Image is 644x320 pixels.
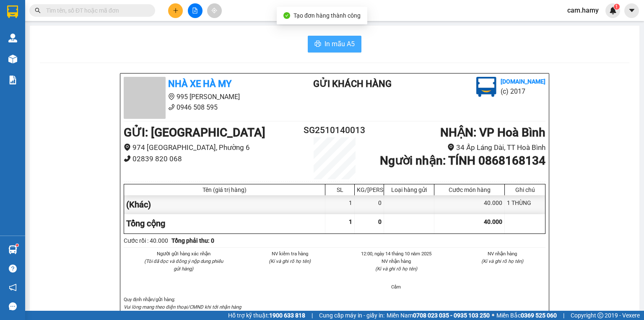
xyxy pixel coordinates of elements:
[124,195,325,214] div: (Khác)
[8,245,17,254] img: warehouse-icon
[124,236,168,245] div: Cước rồi : 40.000
[124,155,131,162] span: phone
[211,8,217,13] span: aim
[188,3,203,18] button: file-add
[269,312,305,319] strong: 1900 633 818
[8,76,17,84] img: solution-icon
[563,311,564,320] span: |
[192,8,198,13] span: file-add
[299,123,370,137] h2: SG2510140013
[476,77,496,97] img: logo.jpg
[171,237,214,244] b: Tổng phải thu: 0
[319,311,384,320] span: Cung cấp máy in - giấy in:
[325,39,355,49] span: In mẫu A5
[8,34,17,42] img: warehouse-icon
[387,311,490,320] span: Miền Nam
[353,257,439,265] li: NV nhận hàng
[124,126,265,139] b: GỬI : [GEOGRAPHIC_DATA]
[355,195,384,214] div: 0
[168,3,183,18] button: plus
[505,195,545,214] div: 1 THÙNG
[293,12,361,19] span: Tạo đơn hàng thành công
[609,7,617,14] img: icon-new-feature
[144,258,223,272] i: (Tôi đã đọc và đồng ý nộp dung phiếu gửi hàng)
[124,144,131,151] span: environment
[484,218,502,225] span: 40.000
[628,7,636,14] span: caret-down
[9,283,17,291] span: notification
[357,186,382,193] div: KG/[PERSON_NAME]
[492,314,494,317] span: ⚪️
[9,302,17,310] span: message
[124,304,241,310] i: Vui lòng mang theo điện thoại/CMND khi tới nhận hàng
[413,312,490,319] strong: 0708 023 035 - 0935 103 250
[124,142,299,153] li: 974 [GEOGRAPHIC_DATA], Phường 6
[48,5,112,16] b: Nhà Xe Hà My
[327,186,352,193] div: SL
[9,265,17,273] span: question-circle
[353,250,439,257] li: 12:00, ngày 14 tháng 10 năm 2025
[561,5,605,16] span: cam.hamy
[48,20,55,27] span: environment
[228,311,305,320] span: Hỗ trợ kỹ thuật:
[207,3,222,18] button: aim
[353,283,439,291] li: Cẩm
[126,186,323,193] div: Tên (giá trị hàng)
[16,244,18,247] sup: 1
[168,79,231,89] b: Nhà Xe Hà My
[168,104,175,110] span: phone
[124,92,280,102] li: 995 [PERSON_NAME]
[501,78,545,85] b: [DOMAIN_NAME]
[8,55,17,63] img: warehouse-icon
[124,153,299,165] li: 02839 820 068
[314,40,321,48] span: printer
[370,142,545,153] li: 34 Ấp Láng Dài, TT Hoà Bình
[312,311,313,320] span: |
[436,186,502,193] div: Cước món hàng
[375,266,417,272] i: (Kí và ghi rõ họ tên)
[460,250,546,257] li: NV nhận hàng
[440,126,545,139] b: NHẬN : VP Hoà Bình
[7,5,18,18] img: logo-vxr
[313,79,392,89] b: Gửi khách hàng
[378,218,382,225] span: 0
[386,186,432,193] div: Loại hàng gửi
[126,218,165,228] span: Tổng cộng
[501,86,545,97] li: (c) 2017
[168,93,175,100] span: environment
[4,52,145,66] b: GỬI : [GEOGRAPHIC_DATA]
[48,31,55,37] span: phone
[447,144,454,151] span: environment
[434,195,505,214] div: 40.000
[496,311,557,320] span: Miền Bắc
[269,258,311,264] i: (Kí và ghi rõ họ tên)
[614,4,620,10] sup: 1
[507,186,543,193] div: Ghi chú
[521,312,557,319] strong: 0369 525 060
[380,154,545,168] b: Người nhận : TÍNH 0868168134
[283,12,290,19] span: check-circle
[124,102,280,113] li: 0946 508 595
[4,18,160,29] li: 995 [PERSON_NAME]
[325,195,355,214] div: 1
[308,36,361,52] button: printerIn mẫu A5
[247,250,333,257] li: NV kiểm tra hàng
[481,258,523,264] i: (Kí và ghi rõ họ tên)
[35,8,41,13] span: search
[173,8,179,13] span: plus
[624,3,639,18] button: caret-down
[46,6,145,15] input: Tìm tên, số ĐT hoặc mã đơn
[349,218,352,225] span: 1
[615,4,618,10] span: 1
[4,29,160,39] li: 0946 508 595
[597,312,603,318] span: copyright
[140,250,227,257] li: Người gửi hàng xác nhận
